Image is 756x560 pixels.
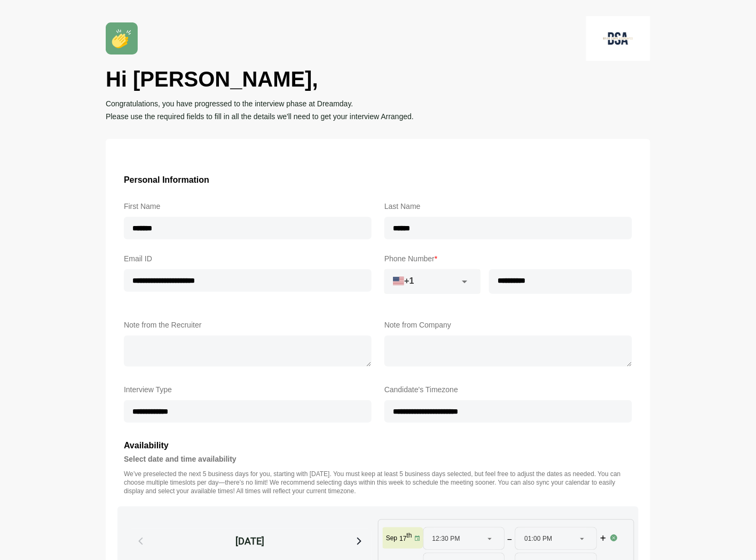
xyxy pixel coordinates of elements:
[235,534,264,549] div: [DATE]
[384,318,632,331] label: Note from Company
[124,470,632,495] p: We’ve preselected the next 5 business days for you, starting with [DATE]. You must keep at least ...
[384,200,632,213] label: Last Name
[124,383,372,396] label: Interview Type
[106,110,650,123] p: Please use the required fields to fill in all the details we'll need to get your interview Arranged.
[106,65,650,93] h1: Hi [PERSON_NAME],
[124,439,632,453] h3: Availability
[124,318,372,331] label: Note from the Recruiter
[432,528,460,549] span: 12:30 PM
[124,252,372,265] label: Email ID
[407,532,412,539] sup: th
[524,528,552,549] span: 01:00 PM
[586,16,650,61] img: logo
[124,453,632,465] h4: Select date and time availability
[384,383,632,396] label: Candidate's Timezone
[124,200,372,213] label: First Name
[399,535,406,542] strong: 17
[386,534,397,542] p: Sep
[384,252,632,265] label: Phone Number
[106,99,353,108] strong: Congratulations, you have progressed to the interview phase at Dreamday.
[124,173,632,187] h3: Personal Information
